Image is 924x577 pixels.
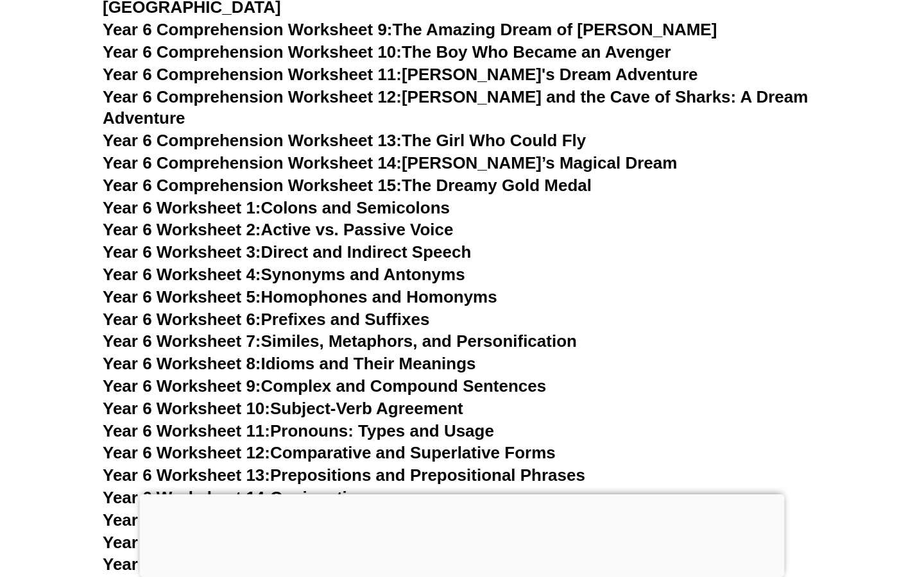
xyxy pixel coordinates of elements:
[103,220,261,239] span: Year 6 Worksheet 2:
[103,399,270,418] span: Year 6 Worksheet 10:
[140,494,785,574] iframe: Advertisement
[103,176,402,195] span: Year 6 Comprehension Worksheet 15:
[103,354,261,373] span: Year 6 Worksheet 8:
[103,87,808,128] a: Year 6 Comprehension Worksheet 12:[PERSON_NAME] and the Cave of Sharks: A Dream Adventure
[103,220,453,239] a: Year 6 Worksheet 2:Active vs. Passive Voice
[103,198,450,217] a: Year 6 Worksheet 1:Colons and Semicolons
[103,555,542,574] a: Year 6 Worksheet 17:Spelling Rules: Common Mistakes
[103,354,475,373] a: Year 6 Worksheet 8:Idioms and Their Meanings
[103,198,261,217] span: Year 6 Worksheet 1:
[103,421,494,440] a: Year 6 Worksheet 11:Pronouns: Types and Usage
[103,510,510,530] a: Year 6 Worksheet 15:Identifying and Using Adverbs
[103,443,270,462] span: Year 6 Worksheet 12:
[103,131,586,150] a: Year 6 Comprehension Worksheet 13:The Girl Who Could Fly
[103,555,270,574] span: Year 6 Worksheet 17:
[103,20,393,39] span: Year 6 Comprehension Worksheet 9:
[103,65,697,84] a: Year 6 Comprehension Worksheet 11:[PERSON_NAME]'s Dream Adventure
[103,376,546,396] a: Year 6 Worksheet 9:Complex and Compound Sentences
[103,287,497,306] a: Year 6 Worksheet 5:Homophones and Homonyms
[103,153,402,172] span: Year 6 Comprehension Worksheet 14:
[103,265,465,284] a: Year 6 Worksheet 4:Synonyms and Antonyms
[103,265,261,284] span: Year 6 Worksheet 4:
[103,465,585,485] a: Year 6 Worksheet 13:Prepositions and Prepositional Phrases
[103,310,429,329] a: Year 6 Worksheet 6:Prefixes and Suffixes
[103,20,717,39] a: Year 6 Comprehension Worksheet 9:The Amazing Dream of [PERSON_NAME]
[103,399,463,418] a: Year 6 Worksheet 10:Subject-Verb Agreement
[103,310,261,329] span: Year 6 Worksheet 6:
[103,287,261,306] span: Year 6 Worksheet 5:
[103,421,270,440] span: Year 6 Worksheet 11:
[704,432,924,577] iframe: Chat Widget
[103,87,402,106] span: Year 6 Comprehension Worksheet 12:
[103,533,270,552] span: Year 6 Worksheet 16:
[103,510,270,530] span: Year 6 Worksheet 15:
[103,376,261,396] span: Year 6 Worksheet 9:
[103,176,592,195] a: Year 6 Comprehension Worksheet 15:The Dreamy Gold Medal
[103,42,671,62] a: Year 6 Comprehension Worksheet 10:The Boy Who Became an Avenger
[103,131,402,150] span: Year 6 Comprehension Worksheet 13:
[103,488,377,507] a: Year 6 Worksheet 14:Conjunctions
[103,331,261,351] span: Year 6 Worksheet 7:
[103,153,677,172] a: Year 6 Comprehension Worksheet 14:[PERSON_NAME]’s Magical Dream
[103,488,270,507] span: Year 6 Worksheet 14:
[103,465,270,485] span: Year 6 Worksheet 13:
[103,42,402,62] span: Year 6 Comprehension Worksheet 10:
[103,331,577,351] a: Year 6 Worksheet 7:Similes, Metaphors, and Personification
[103,443,556,462] a: Year 6 Worksheet 12:Comparative and Superlative Forms
[103,242,261,262] span: Year 6 Worksheet 3:
[103,533,527,552] a: Year 6 Worksheet 16:Simple, Continuous, and Perfect
[103,242,471,262] a: Year 6 Worksheet 3:Direct and Indirect Speech
[103,65,402,84] span: Year 6 Comprehension Worksheet 11:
